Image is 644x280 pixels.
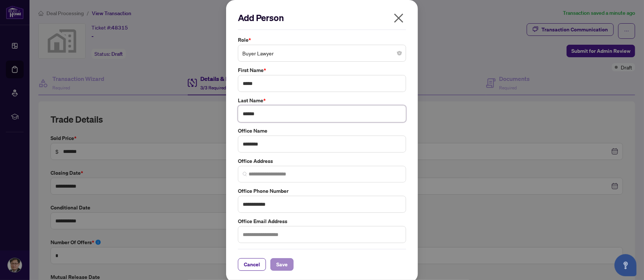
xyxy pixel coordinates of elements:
[238,12,406,24] h2: Add Person
[270,258,294,271] button: Save
[397,51,402,55] span: close-circle
[276,259,288,270] span: Save
[238,258,266,271] button: Cancel
[238,96,406,105] label: Last Name
[238,36,406,44] label: Role
[238,66,406,74] label: First Name
[393,12,405,24] span: close
[244,259,260,270] span: Cancel
[614,254,637,276] button: Open asap
[238,157,406,165] label: Office Address
[238,127,406,135] label: Office Name
[238,187,406,195] label: Office Phone Number
[243,172,247,176] img: search_icon
[238,217,406,225] label: Office Email Address
[242,46,402,60] span: Buyer Lawyer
